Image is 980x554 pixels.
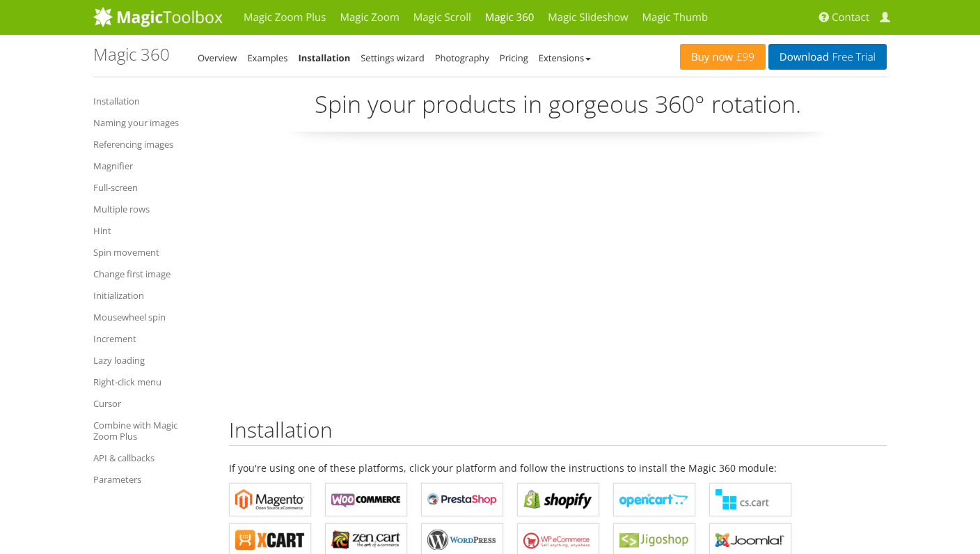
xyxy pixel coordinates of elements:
[93,449,208,466] a: API & callbacks
[93,157,208,174] a: Magnifier
[93,114,208,131] a: Naming your images
[229,88,887,132] p: Spin your products in gorgeous 360° rotation.
[427,530,497,551] b: Magic 360 for WordPress
[523,489,593,510] b: Magic 360 for Shopify
[93,287,208,304] a: Initialization
[93,395,208,412] a: Cursor
[229,460,887,476] p: If you're using one of these platforms, click your platform and follow the instructions to instal...
[93,374,208,390] a: Right-click menu
[93,244,208,261] a: Spin movement
[235,530,305,551] b: Magic 360 for X-Cart
[247,52,287,64] a: Examples
[523,530,593,551] b: Magic 360 for WP e-Commerce
[93,222,208,239] a: Hint
[298,52,350,64] a: Installation
[93,136,208,153] a: Referencing images
[427,489,497,510] b: Magic 360 for PrestaShop
[716,530,785,551] b: Magic 360 for Joomla
[93,201,208,217] a: Multiple rows
[93,417,208,445] a: Combine with Magic Zoom Plus
[198,52,237,64] a: Overview
[517,483,599,516] a: Magic 360 for Shopify
[331,489,401,510] b: Magic 360 for WooCommerce
[421,483,503,516] a: Magic 360 for PrestaShop
[93,266,208,282] a: Change first image
[829,52,876,63] span: Free Trial
[93,179,208,196] a: Full-screen
[613,483,695,516] a: Magic 360 for OpenCart
[235,489,305,510] b: Magic 360 for Magento
[733,52,754,63] span: £99
[768,44,887,70] a: DownloadFree Trial
[716,489,785,510] b: Magic 360 for CS-Cart
[435,52,489,64] a: Photography
[680,44,766,70] a: Buy now£99
[619,489,689,510] b: Magic 360 for OpenCart
[331,530,401,551] b: Magic 360 for Zen Cart
[93,93,208,109] a: Installation
[361,52,425,64] a: Settings wizard
[500,52,528,64] a: Pricing
[832,10,869,24] span: Contact
[539,52,591,64] a: Extensions
[325,483,407,516] a: Magic 360 for WooCommerce
[93,471,208,488] a: Parameters
[93,6,223,27] img: MagicToolbox.com - Image tools for your website
[93,330,208,347] a: Increment
[93,309,208,325] a: Mousewheel spin
[619,530,689,551] b: Magic 360 for Jigoshop
[229,418,887,446] h2: Installation
[93,352,208,369] a: Lazy loading
[709,483,791,516] a: Magic 360 for CS-Cart
[229,483,311,516] a: Magic 360 for Magento
[93,45,170,63] h1: Magic 360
